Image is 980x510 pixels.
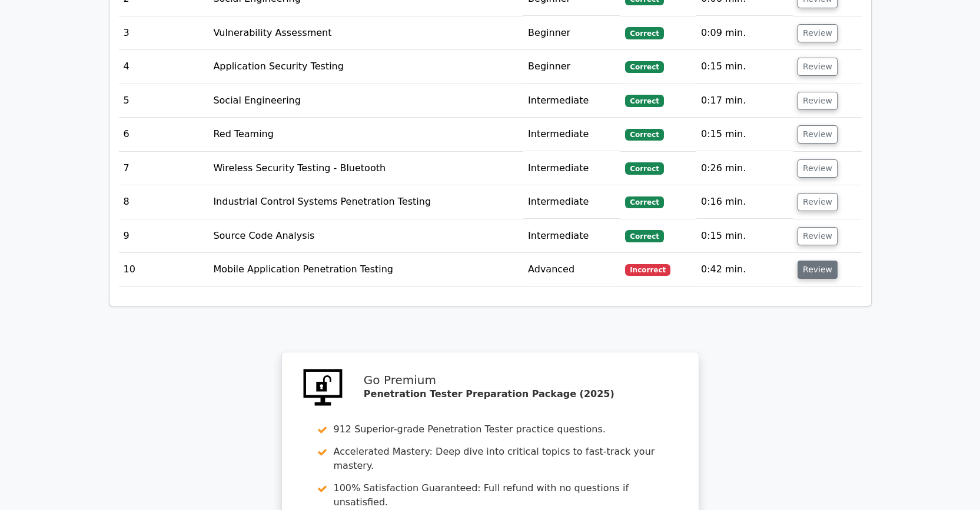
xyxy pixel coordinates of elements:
td: Intermediate [523,84,620,118]
td: Intermediate [523,185,620,219]
td: 0:09 min. [696,16,793,50]
td: Social Engineering [208,84,523,118]
td: Application Security Testing [208,50,523,84]
td: Wireless Security Testing - Bluetooth [208,152,523,185]
td: 3 [119,16,209,50]
button: Review [798,125,838,144]
td: Intermediate [523,219,620,253]
td: 0:17 min. [696,84,793,118]
td: 0:16 min. [696,185,793,219]
td: 5 [119,84,209,118]
td: 0:26 min. [696,152,793,185]
td: Mobile Application Penetration Testing [208,253,523,286]
td: Intermediate [523,118,620,151]
td: 9 [119,219,209,253]
td: 7 [119,152,209,185]
td: 0:15 min. [696,219,793,253]
span: Correct [625,230,663,242]
td: Vulnerability Assessment [208,16,523,50]
span: Correct [625,196,663,208]
td: Advanced [523,253,620,286]
td: 10 [119,253,209,286]
td: Industrial Control Systems Penetration Testing [208,185,523,219]
button: Review [798,159,838,178]
span: Incorrect [625,264,670,276]
td: 0:15 min. [696,50,793,84]
td: Beginner [523,50,620,84]
button: Review [798,193,838,211]
td: 8 [119,185,209,219]
button: Review [798,58,838,76]
td: 0:42 min. [696,253,793,286]
span: Correct [625,162,663,174]
td: Source Code Analysis [208,219,523,253]
span: Correct [625,27,663,39]
button: Review [798,261,838,279]
td: 4 [119,50,209,84]
span: Correct [625,129,663,141]
td: Red Teaming [208,118,523,151]
td: 6 [119,118,209,151]
span: Correct [625,61,663,73]
td: Intermediate [523,152,620,185]
td: 0:15 min. [696,118,793,151]
td: Beginner [523,16,620,50]
button: Review [798,227,838,245]
span: Correct [625,95,663,106]
button: Review [798,24,838,42]
button: Review [798,92,838,110]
